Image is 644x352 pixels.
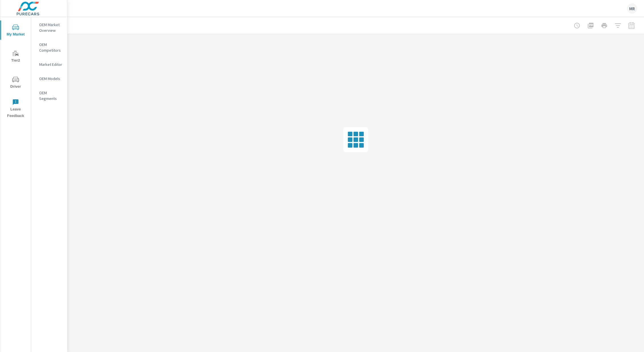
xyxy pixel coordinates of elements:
p: OEM Models [39,76,63,81]
div: OEM Market Overview [31,20,67,35]
span: Tier2 [2,50,29,64]
p: Market Editor [39,62,63,67]
div: OEM Segments [31,89,67,103]
p: OEM Segments [39,90,63,101]
span: Driver [2,76,29,90]
div: OEM Models [31,74,67,83]
div: OEM Competitors [31,40,67,55]
p: OEM Market Overview [39,22,63,33]
div: Market Editor [31,60,67,69]
p: OEM Competitors [39,42,63,53]
span: Leave Feedback [2,99,29,119]
div: MR [627,3,637,14]
div: nav menu [0,17,31,121]
span: My Market [2,24,29,38]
